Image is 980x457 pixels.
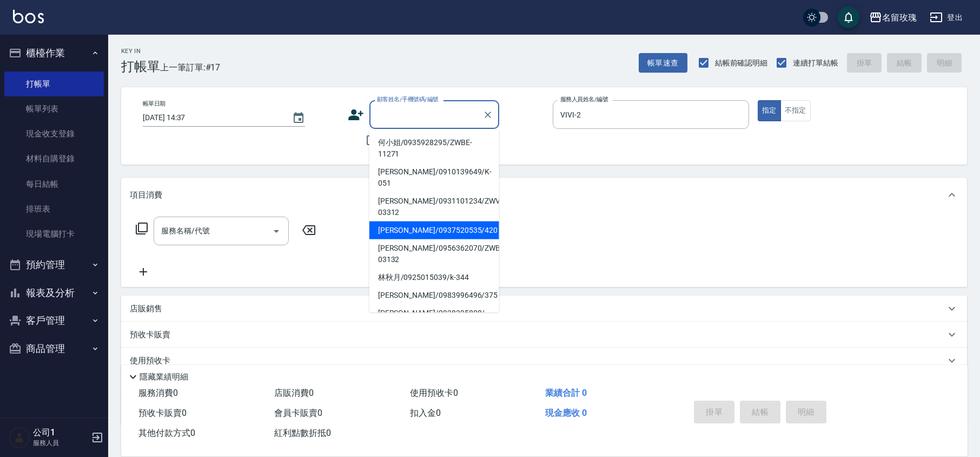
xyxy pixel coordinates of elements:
span: 使用預收卡 0 [410,388,458,398]
span: 上一筆訂單:#17 [160,61,221,74]
li: 何小姐/0935928295/ZWBE-11271 [369,134,499,163]
img: Logo [13,10,44,23]
label: 帳單日期 [143,100,165,108]
span: 服務消費 0 [138,388,178,398]
span: 會員卡販賣 0 [274,408,322,418]
div: 預收卡販賣 [121,322,967,348]
a: 帳單列表 [4,96,104,121]
div: 名留玫瑰 [882,11,917,24]
button: Clear [480,107,495,122]
li: [PERSON_NAME]/0983996496/375 [369,286,499,304]
span: 業績合計 0 [545,388,587,398]
img: Person [9,427,30,448]
span: 其他付款方式 0 [138,428,195,438]
button: 不指定 [780,100,811,121]
span: 現金應收 0 [545,408,587,418]
a: 現場電腦打卡 [4,221,104,246]
button: 櫃檯作業 [4,39,104,67]
a: 排班表 [4,197,104,221]
button: 預約管理 [4,251,104,279]
p: 預收卡販賣 [130,329,170,341]
span: 預收卡販賣 0 [138,408,187,418]
a: 材料自購登錄 [4,146,104,171]
button: 指定 [758,100,781,121]
span: 扣入金 0 [410,408,441,418]
button: 名留玫瑰 [865,6,921,29]
button: 報表及分析 [4,279,104,307]
div: 店販銷售 [121,296,967,322]
h3: 打帳單 [121,59,160,74]
label: 服務人員姓名/編號 [560,95,608,103]
button: 客戶管理 [4,306,104,335]
li: [PERSON_NAME]/0956362070/ZWBE-03132 [369,239,499,269]
h2: Key In [121,48,160,55]
button: 登出 [925,8,967,28]
li: [PERSON_NAME]/0937520535/420 [369,221,499,239]
div: 項目消費 [121,178,967,212]
p: 項目消費 [130,190,162,201]
span: 店販消費 0 [274,388,314,398]
label: 顧客姓名/手機號碼/編號 [377,95,439,103]
button: save [838,6,859,28]
p: 店販銷售 [130,303,162,315]
span: 紅利點數折抵 0 [274,428,331,438]
button: 商品管理 [4,335,104,363]
span: 結帳前確認明細 [715,57,768,69]
p: 使用預收卡 [130,355,170,367]
p: 服務人員 [33,438,88,448]
p: 隱藏業績明細 [140,371,188,383]
a: 打帳單 [4,71,104,96]
h5: 公司1 [33,427,88,438]
div: 使用預收卡 [121,348,967,374]
input: YYYY/MM/DD hh:mm [143,109,281,127]
button: 帳單速查 [639,53,687,73]
li: [PERSON_NAME]/0938395808/ [369,304,499,322]
li: [PERSON_NAME]/0910139649/K-051 [369,163,499,192]
button: Choose date, selected date is 2025-10-15 [286,105,312,131]
button: Open [268,223,285,240]
li: [PERSON_NAME]/0931101234/ZWVI-03312 [369,192,499,221]
a: 每日結帳 [4,172,104,197]
li: 林秋月/0925015039/k-344 [369,269,499,286]
span: 連續打單結帳 [793,57,838,69]
a: 現金收支登錄 [4,121,104,146]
